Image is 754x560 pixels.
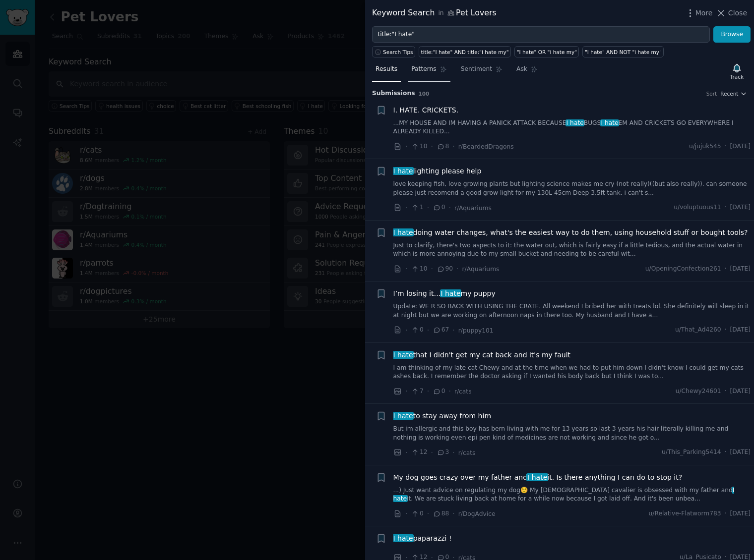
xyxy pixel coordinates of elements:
[449,203,451,213] span: ·
[725,448,727,457] span: ·
[730,448,751,457] span: [DATE]
[730,73,744,80] div: Track
[431,448,433,458] span: ·
[405,448,407,458] span: ·
[393,288,496,299] span: I’m losing it… my puppy
[645,265,721,274] span: u/OpeningConfection261
[392,167,414,175] span: I hate
[405,141,407,152] span: ·
[730,203,751,212] span: [DATE]
[392,228,414,236] span: I hate
[372,26,710,43] input: Try a keyword related to your business
[427,203,429,213] span: ·
[393,411,492,421] span: to stay away from him
[427,325,429,336] span: ·
[458,143,514,150] span: r/BeardedDragons
[689,142,721,151] span: u/jujuk545
[408,61,450,82] a: Patterns
[392,412,414,420] span: I hate
[393,364,751,381] a: I am thinking of my late cat Chewy and at the time when we had to put him down I didn't know I co...
[516,65,527,74] span: Ask
[411,142,427,151] span: 10
[585,49,662,56] div: "I hate" AND NOT "i hate my"
[372,7,497,19] div: Keyword Search Pet Lovers
[411,509,423,518] span: 0
[431,141,433,152] span: ·
[730,387,751,396] span: [DATE]
[458,449,476,456] span: r/cats
[685,8,713,18] button: More
[405,264,407,274] span: ·
[393,241,751,259] a: Just to clarify, there's two aspects to it: the water out, which is fairly easy if a little tedio...
[405,508,407,519] span: ·
[393,227,748,238] a: I hatedoing water changes, what's the easiest way to do them, using household stuff or bought tools?
[405,386,407,396] span: ·
[730,142,751,151] span: [DATE]
[383,49,413,56] span: Search Tips
[454,388,472,395] span: r/cats
[513,61,541,82] a: Ask
[393,288,496,299] a: I’m losing it…I hatemy puppy
[411,326,423,335] span: 0
[452,325,454,336] span: ·
[582,46,664,57] a: "I hate" AND NOT "i hate my"
[438,9,443,18] span: in
[433,387,445,396] span: 0
[393,119,751,136] a: ...MY HOUSE AND IM HAVING A PANICK ATTACK BECAUSEI hateBUGSI hateEM AND CRICKETS GO EVERYWHERE I ...
[458,510,496,517] span: r/DogAdvice
[372,89,415,98] span: Submission s
[674,203,721,212] span: u/voluptuous11
[393,166,482,176] span: lighting please help
[393,227,748,238] span: doing water changes, what's the easiest way to do them, using household stuff or bought tools?
[393,486,751,504] a: ...) Just want advice on regulating my dog☺️ My [DEMOGRAPHIC_DATA] cavalier is obsessed with my f...
[706,90,717,97] div: Sort
[427,386,429,396] span: ·
[393,180,751,197] a: love keeping fish, love growing plants but lighting science makes me cry (not really)((but also r...
[405,325,407,336] span: ·
[392,351,414,359] span: I hate
[437,448,449,457] span: 3
[433,509,449,518] span: 88
[393,472,683,483] a: My dog goes crazy over my father andI hateit. Is there anything I can do to stop it?
[517,49,577,56] div: "I hate" OR "i hate my"
[725,142,727,151] span: ·
[600,119,620,126] span: I hate
[421,49,509,56] div: title:"I hate" AND title:"i hate my"
[727,61,747,82] button: Track
[457,61,506,82] a: Sentiment
[393,105,459,115] a: I. HATE. CRICKETS.
[649,509,721,518] span: u/Relative-Flatworm783
[452,508,454,519] span: ·
[411,265,427,274] span: 10
[393,411,492,421] a: I hateto stay away from him
[440,289,462,297] span: I hate
[393,350,571,360] span: that I didn't get my cat back and it's my fault
[720,90,747,97] button: Recent
[433,326,449,335] span: 67
[393,472,683,483] span: My dog goes crazy over my father and it. Is there anything I can do to stop it?
[411,65,436,74] span: Patterns
[427,508,429,519] span: ·
[676,387,721,396] span: u/Chewy24601
[433,203,445,212] span: 0
[662,448,721,457] span: u/This_Parking5414
[725,203,727,212] span: ·
[713,26,751,43] button: Browse
[393,302,751,320] a: Update: WE R SO BACK WITH USING THE CRATE. All weekend I bribed her with treats lol. She definite...
[730,509,751,518] span: [DATE]
[431,264,433,274] span: ·
[716,8,747,18] button: Close
[514,46,579,57] a: "I hate" OR "i hate my"
[405,203,407,213] span: ·
[675,326,721,335] span: u/That_Ad4260
[456,264,458,274] span: ·
[728,8,747,18] span: Close
[393,425,751,442] a: But im allergic and this boy has bern living with me for 13 years so last 3 years his hair litera...
[437,265,453,274] span: 90
[393,533,452,544] span: paparazzi !
[437,142,449,151] span: 8
[452,448,454,458] span: ·
[411,387,423,396] span: 7
[393,350,571,360] a: I hatethat I didn't get my cat back and it's my fault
